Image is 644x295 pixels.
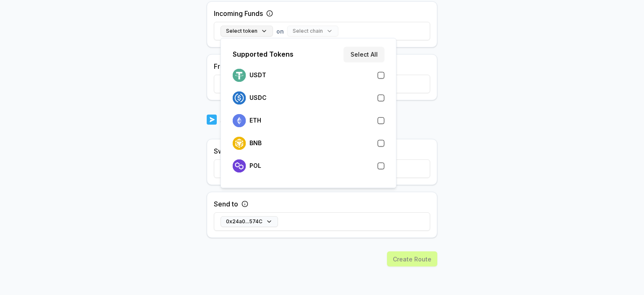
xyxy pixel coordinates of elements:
[249,162,261,169] p: POL
[276,27,284,36] span: on
[221,26,273,37] button: Select token
[233,49,293,59] p: Supported Tokens
[207,114,217,125] img: logo
[233,114,246,127] img: logo
[249,94,267,101] p: USDC
[233,136,246,150] img: logo
[249,140,262,146] p: BNB
[221,38,397,188] div: Select token
[214,61,230,71] label: From
[214,8,263,18] label: Incoming Funds
[249,72,266,78] p: USDT
[344,47,384,62] button: Select All
[233,159,246,172] img: logo
[214,146,239,156] label: Swap to
[221,216,278,227] button: 0x24a0...574C
[233,68,246,82] img: logo
[214,199,238,209] label: Send to
[233,91,246,104] img: logo
[249,117,261,124] p: ETH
